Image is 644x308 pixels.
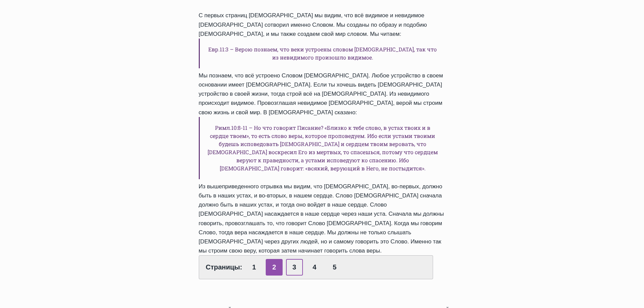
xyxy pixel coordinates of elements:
[199,255,433,279] div: Страницы:
[286,259,303,276] a: 3
[326,259,343,276] a: 5
[306,259,323,276] a: 4
[246,259,263,276] a: 1
[199,117,446,179] h6: Римл.10:8-11 – Но что говорит Писание? «Близко к тебе слово, в устах твоих и в сердце твоем», то ...
[266,259,283,276] span: 2
[199,11,446,279] div: С первых страниц [DEMOGRAPHIC_DATA] мы видим, что всё видимое и невидимое [DEMOGRAPHIC_DATA] сотв...
[199,39,446,68] h6: Евр.11:3 – Верою познаем, что веки устроены словом [DEMOGRAPHIC_DATA], так что из невидимого прои...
